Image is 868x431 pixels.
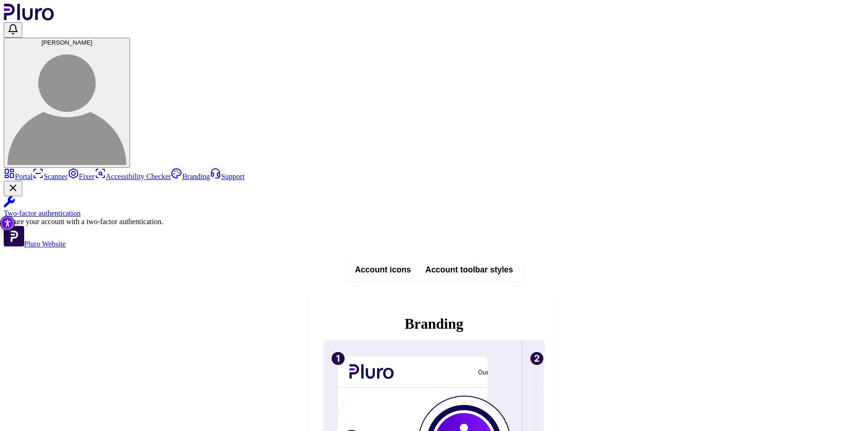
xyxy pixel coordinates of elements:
button: Account toolbar styles [418,262,520,278]
div: Secure your account with a two-factor authentication. [4,218,864,226]
a: Portal [4,172,33,180]
button: Close Two-factor authentication notification [4,181,22,196]
button: Account icons [348,262,418,278]
a: Fixer [68,172,95,180]
button: Open notifications, you have 0 new notifications [4,22,22,38]
a: Branding [171,172,210,180]
a: Scanner [33,172,68,180]
aside: Sidebar menu [4,168,864,248]
h1: Branding [323,316,545,332]
a: Logo [4,14,54,22]
button: [PERSON_NAME]Mariyana Gospodinova [4,38,130,168]
span: [PERSON_NAME] [41,39,92,46]
a: Support [210,172,245,180]
span: Account icons [355,265,411,275]
a: Open Pluro Website [4,240,66,248]
a: Two-factor authentication [4,196,864,218]
img: Mariyana Gospodinova [7,46,126,165]
span: Account toolbar styles [425,265,513,275]
a: Accessibility Checker [95,172,171,180]
div: Two-factor authentication [4,209,864,218]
